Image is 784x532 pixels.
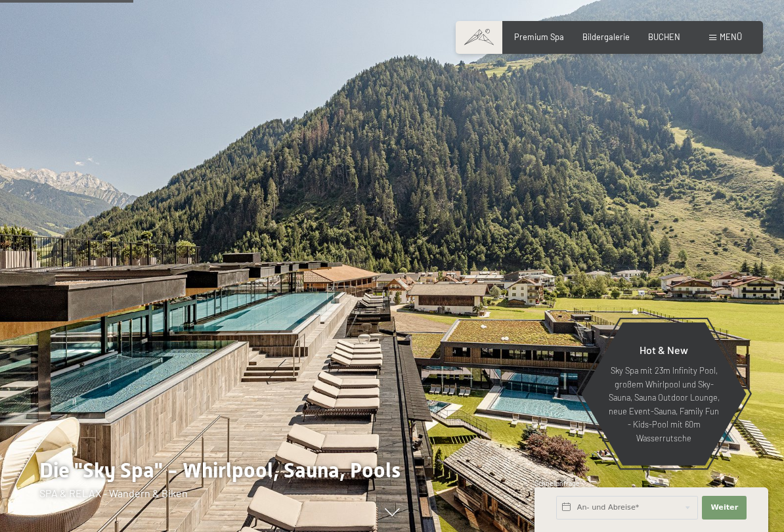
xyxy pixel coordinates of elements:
[702,496,747,520] button: Weiter
[534,479,580,487] span: Schnellanfrage
[607,364,721,445] p: Sky Spa mit 23m Infinity Pool, großem Whirlpool und Sky-Sauna, Sauna Outdoor Lounge, neue Event-S...
[648,32,680,42] a: BUCHEN
[582,32,630,42] a: Bildergalerie
[580,322,747,466] a: Hot & New Sky Spa mit 23m Infinity Pool, großem Whirlpool und Sky-Sauna, Sauna Outdoor Lounge, ne...
[710,502,738,513] span: Weiter
[720,32,742,42] span: Menü
[514,32,564,42] a: Premium Spa
[640,344,688,356] span: Hot & New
